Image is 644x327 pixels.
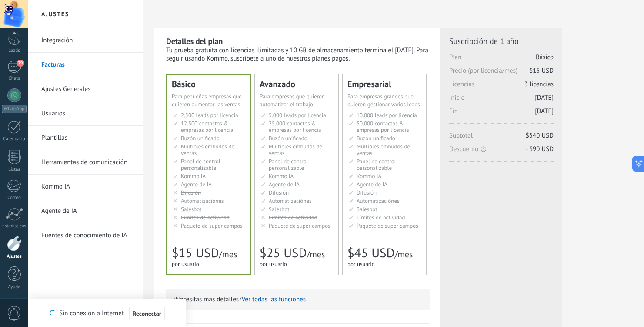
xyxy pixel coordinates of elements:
[260,80,334,88] div: Avanzado
[181,143,234,157] span: Múltiples embudos de ventas
[394,249,413,260] span: /mes
[357,206,377,213] span: Salesbot
[269,214,317,221] span: Límites de actividad
[347,93,420,108] span: Para empresas grandes que quieren gestionar varios leads
[181,172,206,180] span: Kommo IA
[41,101,134,126] a: Usuarios
[269,158,308,172] span: Panel de control personalizable
[41,53,134,77] a: Facturas
[50,306,164,320] div: Sin conexión a Internet
[166,46,430,63] div: Tu prueba gratuita con licencias ilimitadas y 10 GB de almacenamiento termina el [DATE]. Para seg...
[28,53,143,77] li: Facturas
[269,172,294,180] span: Kommo IA
[529,67,554,75] span: $15 USD
[2,105,27,113] div: WhatsApp
[269,197,312,205] span: Automatizaciónes
[181,111,238,119] span: 2.500 leads por licencia
[524,80,554,88] span: 3 licencias
[17,60,24,67] span: 29
[535,107,554,115] span: [DATE]
[357,172,381,180] span: Kommo IA
[260,93,325,108] span: Para empresas que quieren automatizar el trabajo
[269,206,290,213] span: Salesbot
[129,307,165,320] button: Reconectar
[181,197,224,205] span: Automatizaciónes
[449,145,554,153] span: Descuento
[28,223,143,247] li: Fuentes de conocimiento de IA
[357,143,410,157] span: Múltiples embudos de ventas
[357,181,387,188] span: Agente de IA
[173,295,423,303] p: ¿Necesitas más detalles?
[357,135,395,142] span: Buzón unificado
[181,189,201,196] span: Difusión
[269,143,322,157] span: Múltiples embudos de ventas
[41,223,134,248] a: Fuentes de conocimiento de IA
[2,76,27,81] div: Chats
[219,249,237,260] span: /mes
[260,260,287,268] span: por usuario
[357,222,418,229] span: Paquete de super campos
[41,175,134,199] a: Kommo IA
[172,245,219,261] span: $15 USD
[2,254,27,260] div: Ajustes
[28,126,143,150] li: Plantillas
[2,284,27,290] div: Ayuda
[181,206,202,213] span: Salesbot
[41,150,134,175] a: Herramientas de comunicación
[41,77,134,101] a: Ajustes Generales
[269,189,289,196] span: Difusión
[181,158,220,172] span: Panel de control personalizable
[260,245,307,261] span: $25 USD
[28,28,143,53] li: Integración
[181,135,220,142] span: Buzón unificado
[133,310,161,317] span: Reconectar
[28,175,143,199] li: Kommo IA
[347,245,394,261] span: $45 USD
[41,199,134,223] a: Agente de IA
[28,150,143,175] li: Herramientas de comunicación
[172,80,246,88] div: Básico
[357,189,377,196] span: Difusión
[535,94,554,102] span: [DATE]
[269,222,330,229] span: Paquete de super campos
[269,111,326,119] span: 5.000 leads por licencia
[172,260,199,268] span: por usuario
[449,80,554,94] span: Licencias
[357,197,400,205] span: Automatizaciónes
[166,36,223,46] b: Detalles del plan
[347,260,375,268] span: por usuario
[181,222,243,229] span: Paquete de super campos
[2,167,27,172] div: Listas
[449,36,554,46] span: Suscripción de 1 año
[449,53,554,67] span: Plan
[347,80,421,88] div: Empresarial
[269,120,321,134] span: 25.000 contactos & empresas por licencia
[28,101,143,126] li: Usuarios
[357,158,396,172] span: Panel de control personalizable
[181,214,230,221] span: Límites de actividad
[526,145,554,153] span: - $90 USD
[41,28,134,53] a: Integración
[28,77,143,101] li: Ajustes Generales
[449,94,554,107] span: Inicio
[2,48,27,54] div: Leads
[526,131,554,140] span: $540 USD
[449,131,554,145] span: Subtotal
[269,135,307,142] span: Buzón unificado
[181,181,212,188] span: Agente de IA
[357,120,409,134] span: 50.000 contactos & empresas por licencia
[242,295,306,303] button: Ver todas las funciones
[181,120,233,134] span: 12.500 contactos & empresas por licencia
[449,107,554,121] span: Fin
[449,67,554,80] span: Precio (por licencia/mes)
[536,53,554,61] span: Básico
[2,223,27,229] div: Estadísticas
[2,195,27,201] div: Correo
[172,93,242,108] span: Para pequeñas empresas que quieren aumentar las ventas
[2,136,27,142] div: Calendario
[357,214,405,221] span: Límites de actividad
[357,111,417,119] span: 10.000 leads por licencia
[307,249,325,260] span: /mes
[269,181,300,188] span: Agente de IA
[28,199,143,223] li: Agente de IA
